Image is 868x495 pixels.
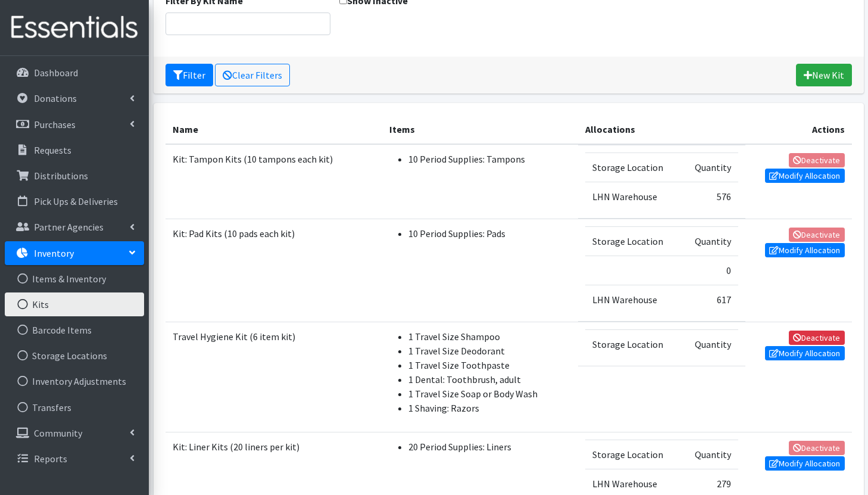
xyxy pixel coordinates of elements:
p: Donations [34,92,77,104]
td: 617 [681,285,738,315]
li: 1 Dental: Toothbrush, adult [408,372,572,387]
th: Actions [745,115,852,144]
td: Quantity [681,440,738,469]
td: 576 [681,182,738,211]
li: 1 Travel Size Shampoo [408,329,572,344]
li: 20 Period Supplies: Liners [408,440,572,454]
a: Barcode Items [5,318,144,342]
td: Kit: Pad Kits (10 pads each kit) [166,219,382,322]
li: 1 Shaving: Razors [408,401,572,415]
td: Travel Hygiene Kit (6 item kit) [166,322,382,432]
a: Modify Allocation [765,346,845,360]
a: Kits [5,292,144,316]
a: Requests [5,138,144,162]
td: Storage Location [585,153,681,182]
td: Quantity [681,227,738,256]
img: HumanEssentials [5,8,144,48]
p: Purchases [34,119,76,130]
a: Storage Locations [5,344,144,368]
button: Filter [166,64,213,86]
td: 0 [681,256,738,285]
p: Requests [34,144,71,156]
th: Items [382,115,579,144]
td: Storage Location [585,227,681,256]
a: Distributions [5,164,144,188]
a: Items & Inventory [5,267,144,291]
p: Partner Agencies [34,221,104,233]
p: Inventory [34,247,74,259]
a: Dashboard [5,61,144,85]
a: Inventory Adjustments [5,369,144,393]
th: Allocations [578,115,745,144]
td: Storage Location [585,440,681,469]
a: Modify Allocation [765,169,845,183]
li: 1 Travel Size Deodorant [408,344,572,358]
li: 1 Travel Size Toothpaste [408,358,572,372]
p: Distributions [34,170,88,182]
a: Pick Ups & Deliveries [5,189,144,213]
a: Inventory [5,241,144,265]
li: 1 Travel Size Soap or Body Wash [408,387,572,401]
a: Clear Filters [215,64,290,86]
td: Kit: Tampon Kits (10 tampons each kit) [166,144,382,219]
li: 10 Period Supplies: Tampons [408,152,572,166]
td: Quantity [681,330,738,359]
a: Purchases [5,113,144,136]
p: Reports [34,453,67,465]
td: LHN Warehouse [585,182,681,211]
p: Pick Ups & Deliveries [34,195,118,207]
p: Dashboard [34,67,78,79]
th: Name [166,115,382,144]
a: Reports [5,447,144,471]
a: New Kit [796,64,852,86]
a: Modify Allocation [765,243,845,257]
td: Storage Location [585,330,681,359]
a: Deactivate [789,331,845,345]
td: LHN Warehouse [585,285,681,315]
a: Community [5,421,144,445]
a: Transfers [5,396,144,419]
td: Quantity [681,153,738,182]
a: Modify Allocation [765,456,845,471]
li: 10 Period Supplies: Pads [408,226,572,241]
a: Partner Agencies [5,215,144,239]
a: Donations [5,86,144,110]
p: Community [34,427,82,439]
